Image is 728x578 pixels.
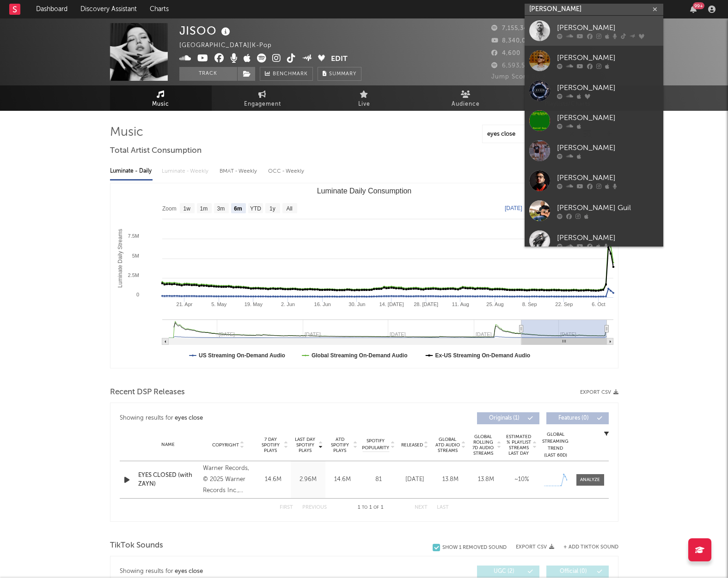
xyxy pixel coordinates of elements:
[260,67,313,81] a: Benchmark
[220,163,259,179] div: BMAT - Weekly
[505,205,522,211] text: [DATE]
[491,74,546,80] span: Jump Score: 80.8
[435,352,530,359] text: Ex-US Streaming On-Demand Audio
[452,301,469,307] text: 11. Aug
[557,202,659,213] div: [PERSON_NAME] Guil
[362,475,395,484] div: 81
[120,566,364,578] div: Showing results for
[302,505,327,510] button: Previous
[280,505,293,510] button: First
[138,471,199,489] a: EYES CLOSED (with ZAYN)
[517,85,618,111] a: Playlists/Charts
[176,301,192,307] text: 21. Apr
[557,172,659,183] div: [PERSON_NAME]
[477,412,539,424] button: Originals(1)
[437,505,449,510] button: Last
[179,67,237,81] button: Track
[379,301,404,307] text: 14. [DATE]
[179,40,282,51] div: [GEOGRAPHIC_DATA] | K-Pop
[329,72,356,77] span: Summary
[183,205,190,212] text: 1w
[552,569,595,574] span: Official ( 0 )
[414,301,438,307] text: 28. [DATE]
[152,99,169,110] span: Music
[491,63,589,69] span: 6,593,554 Monthly Listeners
[471,475,502,484] div: 13.8M
[117,229,123,288] text: Luminate Daily Streams
[200,205,208,212] text: 1m
[491,25,532,31] span: 7,155,345
[120,412,364,424] div: Showing results for
[557,52,659,63] div: [PERSON_NAME]
[452,99,480,110] span: Audience
[175,413,203,424] div: eyes close
[525,106,663,136] a: [PERSON_NAME]
[477,566,539,578] button: UGC(2)
[442,545,507,551] div: Show 1 Removed Sound
[580,390,618,395] button: Export CSV
[110,85,212,111] a: Music
[373,506,379,510] span: of
[557,112,659,123] div: [PERSON_NAME]
[491,50,520,56] span: 4,600
[328,437,352,453] span: ATD Spotify Plays
[179,23,232,38] div: JISOO
[234,205,242,212] text: 6m
[483,569,526,574] span: UGC ( 2 )
[525,196,663,226] a: [PERSON_NAME] Guil
[110,183,618,368] svg: Luminate Daily Consumption
[362,438,389,452] span: Spotify Popularity
[525,226,663,256] a: [PERSON_NAME]
[435,437,460,453] span: Global ATD Audio Streams
[362,506,367,510] span: to
[162,205,177,212] text: Zoom
[552,415,595,421] span: Features ( 0 )
[358,99,370,110] span: Live
[486,301,503,307] text: 25. Aug
[557,22,659,33] div: [PERSON_NAME]
[138,441,199,448] div: Name
[317,187,411,195] text: Luminate Daily Consumption
[546,566,609,578] button: Official(0)
[592,301,605,307] text: 6. Oct
[516,544,554,550] button: Export CSV
[401,442,423,448] span: Released
[211,301,227,307] text: 5. May
[557,232,659,243] div: [PERSON_NAME]
[555,301,573,307] text: 22. Sep
[203,463,253,496] div: Warner Records, © 2025 Warner Records Inc., under exclusive license from Blissoo Limited
[415,505,428,510] button: Next
[525,76,663,106] a: [PERSON_NAME]
[563,545,618,550] button: + Add TikTok Sound
[110,387,185,398] span: Recent DSP Releases
[693,2,704,9] div: 99 +
[525,136,663,166] a: [PERSON_NAME]
[399,475,430,484] div: [DATE]
[525,166,663,196] a: [PERSON_NAME]
[311,352,407,359] text: Global Streaming On-Demand Audio
[525,16,663,46] a: [PERSON_NAME]
[199,352,285,359] text: US Streaming On-Demand Audio
[110,145,202,157] span: Total Artist Consumption
[349,301,365,307] text: 30. Jun
[328,475,358,484] div: 14.6M
[286,205,292,212] text: All
[244,301,263,307] text: 19. May
[273,69,308,80] span: Benchmark
[212,442,239,448] span: Copyright
[212,85,313,111] a: Engagement
[546,412,609,424] button: Features(0)
[557,142,659,153] div: [PERSON_NAME]
[132,253,139,259] text: 5M
[258,437,283,453] span: 7 Day Spotify Plays
[483,131,580,138] input: Search by song name or URL
[314,301,330,307] text: 16. Jun
[268,163,305,179] div: OCC - Weekly
[293,475,323,484] div: 2.96M
[506,434,532,456] span: Estimated % Playlist Streams Last Day
[415,85,517,111] a: Audience
[525,4,663,15] input: Search for artists
[331,54,348,65] button: Edit
[136,292,139,297] text: 0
